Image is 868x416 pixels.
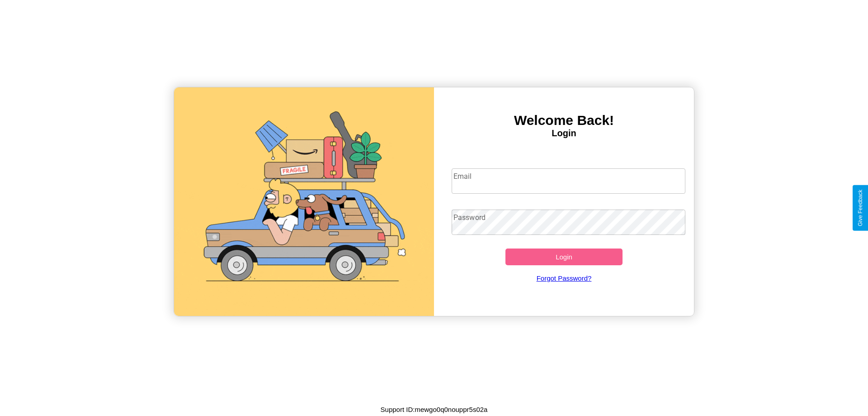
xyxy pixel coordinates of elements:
[447,265,681,291] a: Forgot Password?
[381,403,488,416] p: Support ID: mewgo0q0nouppr5s02a
[434,128,694,139] h4: Login
[857,190,863,226] div: Give Feedback
[174,87,434,316] img: gif
[434,113,694,128] h3: Welcome Back!
[505,249,623,265] button: Login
